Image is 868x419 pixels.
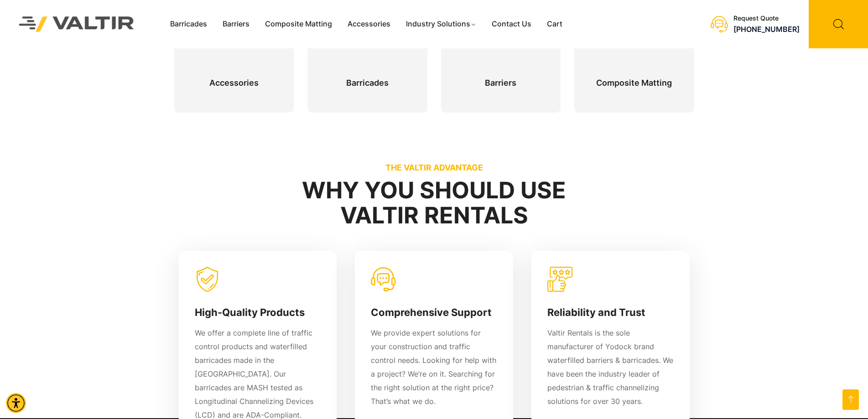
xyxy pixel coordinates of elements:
h3: Reliability and Trust [547,305,674,320]
div: Accessibility Menu [6,393,26,413]
a: Composite Matting [257,17,340,31]
a: High-Quality Products - open in a new tab [195,305,321,320]
div: Request Quote [733,15,800,22]
a: Cart [539,17,570,31]
a: Industry Solutions [398,17,484,31]
a: Open this option [842,389,859,410]
a: Reliability and Trust - open in a new tab [547,305,674,320]
a: Barricades [162,17,215,31]
h3: Comprehensive Support [371,305,497,320]
a: Comprehensive Support - open in a new tab [371,305,497,320]
p: We provide expert solutions for your construction and traffic control needs. Looking for help wit... [371,326,497,409]
a: Contact Us [484,17,539,31]
img: Valtir Rentals [7,5,146,44]
p: THE VALTIR ADVANTAGE [174,163,694,173]
h3: High-Quality Products [195,305,321,320]
p: Valtir Rentals is the sole manufacturer of Yodock brand waterfilled barriers & barricades. We hav... [547,326,674,409]
a: Accessories [340,17,398,31]
h2: Why You Should Use Valtir Rentals [174,178,694,228]
a: call (888) 496-3625 [733,25,800,34]
a: Barriers [215,17,257,31]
